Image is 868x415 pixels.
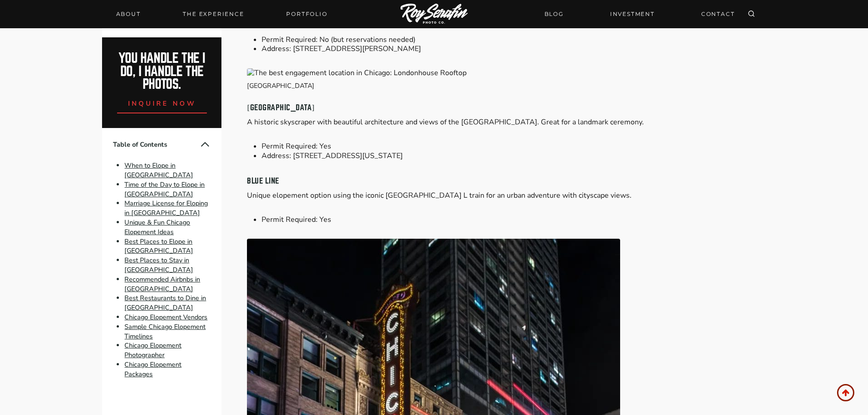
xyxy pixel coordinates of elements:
[605,6,660,22] a: INVESTMENT
[262,142,765,151] li: Permit Required: Yes
[177,8,249,20] a: THE EXPERIENCE
[200,139,211,150] button: Collapse Table of Contents
[124,294,206,313] a: Best Restaurants to Dine in [GEOGRAPHIC_DATA]
[124,313,207,322] a: Chicago Elopement Vendors
[102,128,221,389] nav: Table of Contents
[262,151,765,161] li: Address: [STREET_ADDRESS][US_STATE]
[247,118,765,127] p: A historic skyscraper with beautiful architecture and views of the [GEOGRAPHIC_DATA]. Great for a...
[111,8,333,20] nav: Primary Navigation
[262,44,765,54] li: Address: [STREET_ADDRESS][PERSON_NAME]
[262,35,765,45] li: Permit Required: No (but reservations needed)
[837,384,854,401] a: Scroll to top
[124,275,200,293] a: Recommended Airbnbs in [GEOGRAPHIC_DATA]
[124,161,193,179] a: When to Elope in [GEOGRAPHIC_DATA]
[124,237,193,256] a: Best Places to Elope in [GEOGRAPHIC_DATA]
[117,91,207,113] a: inquire now
[262,215,765,225] li: Permit Required: Yes
[247,102,765,114] h4: [GEOGRAPHIC_DATA]
[112,52,212,91] h2: You handle the i do, I handle the photos.
[124,322,205,341] a: Sample Chicago Elopement Timelines
[124,180,205,199] a: Time of the Day to Elope in [GEOGRAPHIC_DATA]
[128,99,196,108] span: inquire now
[745,8,758,20] button: View Search Form
[113,140,200,149] span: Table of Contents
[124,218,190,236] a: Unique & Fun Chicago Elopement Ideas
[247,81,765,91] figcaption: [GEOGRAPHIC_DATA]
[539,6,740,22] nav: Secondary Navigation
[124,341,181,360] a: Chicago Elopement Photographer
[124,360,181,379] a: Chicago Elopement Packages
[281,8,333,20] a: Portfolio
[247,68,765,78] img: The Best Places to Elope in Chicago | Elopement Guide 8
[247,191,765,200] p: Unique elopement option using the iconic [GEOGRAPHIC_DATA] L train for an urban adventure with ci...
[696,6,740,22] a: CONTACT
[111,8,146,20] a: About
[247,175,765,187] h4: Blue Line
[539,6,569,22] a: BLOG
[401,4,468,25] img: Logo of Roy Serafin Photo Co., featuring stylized text in white on a light background, representi...
[124,199,208,218] a: Marriage License for Eloping in [GEOGRAPHIC_DATA]
[124,256,193,274] a: Best Places to Stay in [GEOGRAPHIC_DATA]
